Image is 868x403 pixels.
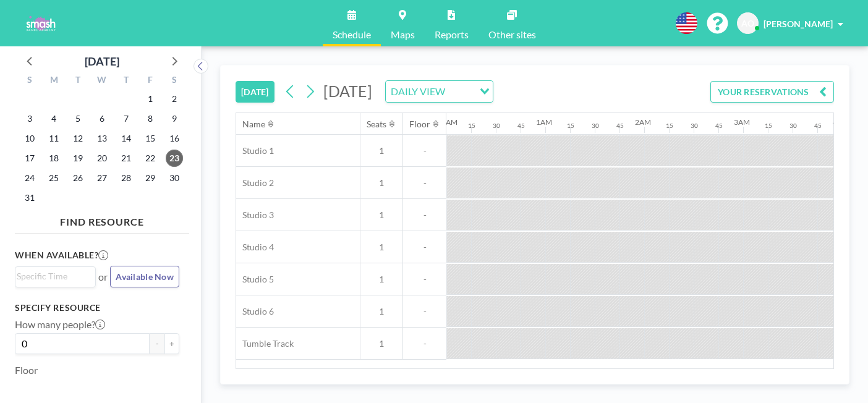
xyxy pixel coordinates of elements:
[42,73,66,89] div: M
[21,189,38,206] span: Sunday, August 31, 2025
[142,130,159,147] span: Friday, August 15, 2025
[437,117,457,127] div: 12AM
[449,83,472,100] input: Search for option
[117,110,135,127] span: Thursday, August 7, 2025
[493,122,500,130] div: 30
[142,169,159,187] span: Friday, August 29, 2025
[69,130,87,147] span: Tuesday, August 12, 2025
[403,242,446,253] span: -
[166,110,183,127] span: Saturday, August 9, 2025
[360,210,402,221] span: 1
[691,122,698,130] div: 30
[635,117,651,127] div: 2AM
[21,130,38,147] span: Sunday, August 10, 2025
[21,169,38,187] span: Sunday, August 24, 2025
[150,333,164,354] button: -
[388,83,448,100] span: DAILY VIEW
[117,130,135,147] span: Thursday, August 14, 2025
[21,110,38,127] span: Sunday, August 3, 2025
[403,145,446,156] span: -
[142,150,159,167] span: Friday, August 22, 2025
[435,30,469,40] span: Reports
[45,130,62,147] span: Monday, August 11, 2025
[386,81,493,102] div: Search for option
[567,122,574,130] div: 15
[236,145,274,156] span: Studio 1
[18,73,42,89] div: S
[15,302,179,313] h3: Specify resource
[93,110,111,127] span: Wednesday, August 6, 2025
[21,150,38,167] span: Sunday, August 17, 2025
[536,117,552,127] div: 1AM
[403,306,446,317] span: -
[360,177,402,189] span: 1
[142,90,159,108] span: Friday, August 1, 2025
[116,271,174,282] span: Available Now
[45,169,62,187] span: Monday, August 25, 2025
[765,122,772,130] div: 15
[93,130,111,147] span: Wednesday, August 13, 2025
[616,122,624,130] div: 45
[789,122,797,130] div: 30
[236,210,274,221] span: Studio 3
[236,338,294,349] span: Tumble Track
[20,11,61,36] img: organization-logo
[741,18,754,29] span: AO
[833,117,849,127] div: 4AM
[710,81,834,103] button: YOUR RESERVATIONS
[333,30,371,40] span: Schedule
[360,242,402,253] span: 1
[166,169,183,187] span: Saturday, August 30, 2025
[488,30,536,40] span: Other sites
[360,338,402,349] span: 1
[409,119,430,130] div: Floor
[69,169,87,187] span: Tuesday, August 26, 2025
[93,150,111,167] span: Wednesday, August 20, 2025
[517,122,525,130] div: 45
[666,122,673,130] div: 15
[715,122,723,130] div: 45
[236,177,274,189] span: Studio 2
[15,364,38,376] label: Floor
[403,338,446,349] span: -
[764,19,833,29] span: [PERSON_NAME]
[17,269,88,283] input: Search for option
[69,110,87,127] span: Tuesday, August 5, 2025
[403,274,446,285] span: -
[117,150,135,167] span: Thursday, August 21, 2025
[66,73,90,89] div: T
[814,122,822,130] div: 45
[360,274,402,285] span: 1
[93,169,111,187] span: Wednesday, August 27, 2025
[90,73,114,89] div: W
[85,53,119,70] div: [DATE]
[138,73,162,89] div: F
[242,119,265,130] div: Name
[360,145,402,156] span: 1
[45,150,62,167] span: Monday, August 18, 2025
[15,211,189,228] h4: FIND RESOURCE
[734,117,750,127] div: 3AM
[45,110,62,127] span: Monday, August 4, 2025
[468,122,475,130] div: 15
[360,306,402,317] span: 1
[162,73,186,89] div: S
[403,177,446,189] span: -
[166,130,183,147] span: Saturday, August 16, 2025
[391,30,415,40] span: Maps
[117,169,135,187] span: Thursday, August 28, 2025
[323,82,372,100] span: [DATE]
[236,242,274,253] span: Studio 4
[164,333,179,354] button: +
[98,271,108,283] span: or
[166,150,183,167] span: Saturday, August 23, 2025
[166,90,183,108] span: Saturday, August 2, 2025
[69,150,87,167] span: Tuesday, August 19, 2025
[236,274,274,285] span: Studio 5
[15,318,105,331] label: How many people?
[110,266,179,287] button: Available Now
[592,122,599,130] div: 30
[15,267,95,286] div: Search for option
[236,81,274,103] button: [DATE]
[142,110,159,127] span: Friday, August 8, 2025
